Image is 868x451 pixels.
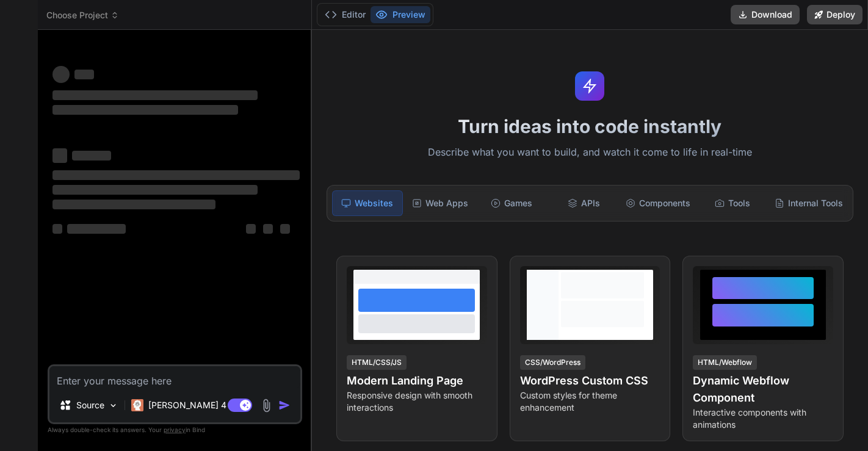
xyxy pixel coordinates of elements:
img: attachment [259,399,273,413]
span: ‌ [263,224,273,234]
div: Tools [698,190,767,216]
span: ‌ [52,90,258,100]
p: Interactive components with animations [693,406,833,431]
p: Source [76,399,104,411]
p: Describe what you want to build, and watch it come to life in real-time [319,145,861,161]
div: Websites [332,190,403,216]
div: Web Apps [405,190,475,216]
p: [PERSON_NAME] 4 S.. [148,399,239,411]
h4: Modern Landing Page [347,372,487,389]
button: Editor [320,6,371,23]
h4: Dynamic Webflow Component [693,372,833,406]
img: icon [278,399,291,411]
div: HTML/CSS/JS [347,355,407,370]
div: Components [621,190,695,216]
div: APIs [549,190,618,216]
span: ‌ [52,105,238,115]
img: Pick Models [108,400,118,411]
div: CSS/WordPress [520,355,585,370]
span: ‌ [74,70,94,79]
button: Download [731,5,800,24]
div: Games [477,190,546,216]
button: Preview [371,6,430,23]
span: ‌ [67,224,126,234]
div: HTML/Webflow [693,355,757,370]
span: ‌ [52,185,258,195]
span: ‌ [52,200,215,209]
p: Always double-check its answers. Your in Bind [48,424,302,436]
span: ‌ [72,151,111,161]
button: Deploy [807,5,863,24]
p: Custom styles for theme enhancement [520,389,660,414]
h4: WordPress Custom CSS [520,372,660,389]
span: ‌ [52,170,300,180]
div: Internal Tools [770,190,848,216]
span: ‌ [280,224,290,234]
span: ‌ [52,148,67,163]
span: Choose Project [46,9,119,21]
span: ‌ [52,224,62,234]
span: ‌ [52,66,70,83]
span: privacy [164,426,186,433]
span: ‌ [246,224,256,234]
img: Claude 4 Sonnet [131,399,143,411]
h1: Turn ideas into code instantly [319,115,861,137]
p: Responsive design with smooth interactions [347,389,487,414]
